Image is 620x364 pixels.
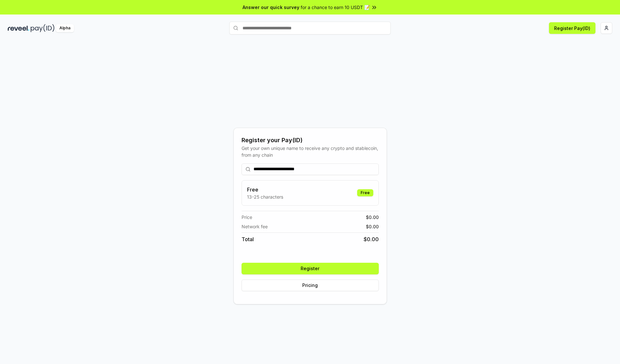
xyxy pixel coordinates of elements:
[357,189,373,196] div: Free
[242,263,379,274] button: Register
[366,223,379,230] span: $ 0.00
[243,4,299,11] span: Answer our quick survey
[364,235,379,243] span: $ 0.00
[366,214,379,221] span: $ 0.00
[242,223,268,230] span: Network fee
[242,136,379,145] div: Register your Pay(ID)
[242,280,379,291] button: Pricing
[242,145,379,158] div: Get your own unique name to receive any crypto and stablecoin, from any chain
[247,193,283,200] p: 13-25 characters
[8,24,29,32] img: reveel_dark
[242,235,254,243] span: Total
[549,22,595,34] button: Register Pay(ID)
[247,186,283,193] h3: Free
[242,214,252,221] span: Price
[31,24,55,32] img: pay_id
[301,4,370,11] span: for a chance to earn 10 USDT 📝
[56,24,74,32] div: Alpha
